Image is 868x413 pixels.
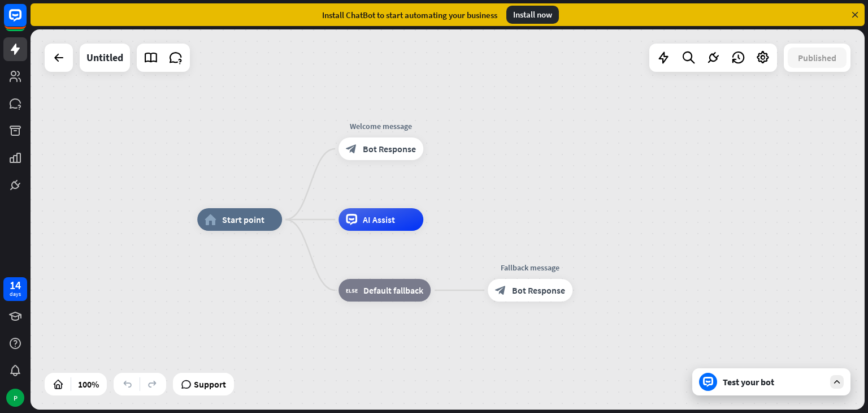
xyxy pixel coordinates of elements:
a: 14 days [3,277,27,301]
span: Bot Response [363,143,416,154]
div: Untitled [86,44,123,72]
div: 14 [10,280,21,290]
i: block_bot_response [346,143,357,154]
span: Support [194,375,226,393]
button: Open LiveChat chat widget [9,5,43,38]
div: days [10,290,21,298]
i: home_2 [205,214,216,225]
div: Welcome message [330,121,432,132]
div: 100% [75,375,102,393]
div: Test your bot [723,376,824,388]
span: Start point [222,214,264,225]
div: Install ChatBot to start automating your business [322,10,497,20]
span: Default fallback [363,285,423,296]
i: block_fallback [346,285,358,296]
button: Published [788,48,847,68]
div: Install now [506,6,559,24]
div: P [6,389,24,407]
i: block_bot_response [495,285,506,296]
span: Bot Response [512,285,565,296]
div: Fallback message [479,262,581,273]
span: AI Assist [363,214,395,225]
